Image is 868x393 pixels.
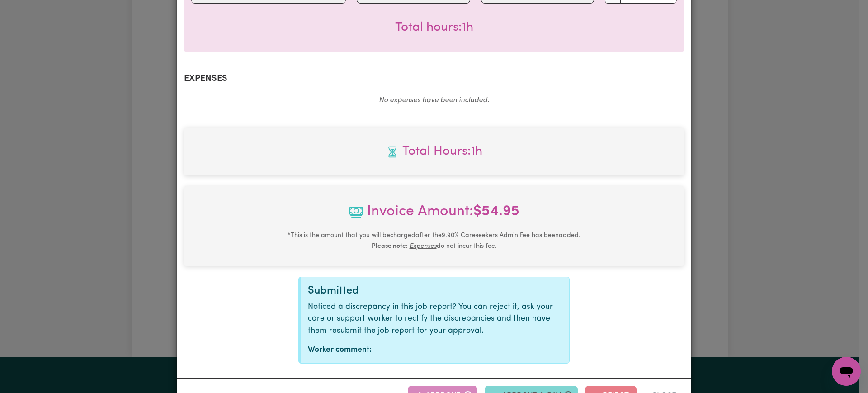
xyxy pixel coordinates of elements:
iframe: Button to launch messaging window [832,357,861,386]
b: $ 54.95 [473,204,519,219]
u: Expenses [410,243,437,250]
em: No expenses have been included. [379,97,489,104]
span: Invoice Amount: [191,201,677,230]
small: This is the amount that you will be charged after the 9.90 % Careseekers Admin Fee has been added... [288,232,580,250]
strong: Worker comment: [308,346,372,354]
span: Total hours worked: 1 hour [395,21,473,34]
span: Submitted [308,285,359,296]
h2: Expenses [184,73,684,84]
p: Noticed a discrepancy in this job report? You can reject it, ask your care or support worker to r... [308,301,562,337]
span: Total hours worked: 1 hour [191,142,677,161]
b: Please note: [372,243,408,250]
